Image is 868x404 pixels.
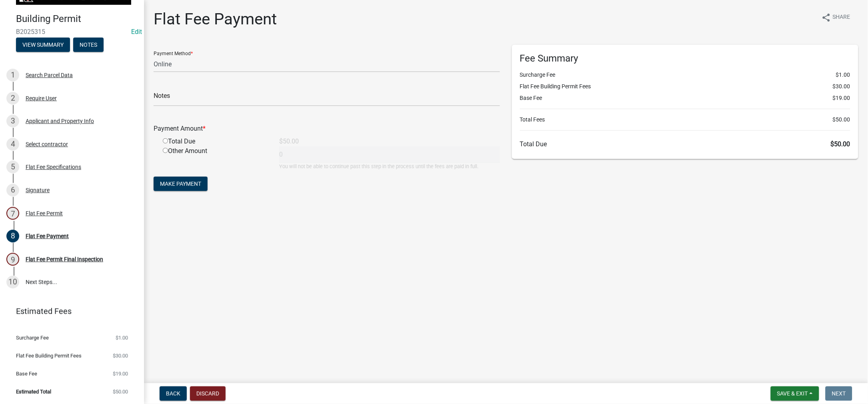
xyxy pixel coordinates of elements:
span: $19.00 [113,371,128,376]
div: Flat Fee Payment [26,233,69,239]
span: Surcharge Fee [16,335,49,340]
div: Payment Amount [148,124,506,133]
span: Back [166,390,180,397]
span: $50.00 [833,115,850,124]
div: 5 [6,161,19,173]
div: 3 [6,115,19,127]
span: $19.00 [833,94,850,102]
li: Total Fees [520,115,850,124]
span: Base Fee [16,371,37,376]
a: Estimated Fees [6,303,131,319]
span: Share [833,13,850,22]
span: Make Payment [160,181,201,187]
span: Next [832,390,846,397]
li: Flat Fee Building Permit Fees [520,82,850,91]
span: $1.00 [116,335,128,340]
button: Discard [190,386,226,401]
h6: Fee Summary [520,53,850,64]
span: Flat Fee Building Permit Fees [16,353,82,358]
span: Save & Exit [777,390,808,397]
h1: Flat Fee Payment [154,10,277,29]
wm-modal-confirm: Edit Application Number [131,28,142,36]
wm-modal-confirm: Summary [16,42,70,48]
h6: Total Due [520,140,850,148]
button: View Summary [16,38,70,52]
button: Notes [73,38,104,52]
wm-modal-confirm: Notes [73,42,104,48]
div: Select contractor [26,141,68,147]
div: Flat Fee Specifications [26,164,81,170]
div: 10 [6,276,19,289]
div: 2 [6,92,19,105]
div: Applicant and Property Info [26,118,94,124]
div: 6 [6,184,19,197]
div: Signature [26,187,50,193]
div: 7 [6,207,19,220]
div: Search Parcel Data [26,72,73,78]
div: 1 [6,69,19,82]
button: Next [826,386,852,401]
a: Edit [131,28,142,36]
div: Require User [26,96,57,101]
div: Total Due [157,137,273,146]
h4: Building Permit [16,13,138,25]
span: $50.00 [113,389,128,394]
span: Estimated Total [16,389,51,394]
button: Back [160,386,187,401]
span: $30.00 [833,82,850,91]
div: Flat Fee Permit Final Inspection [26,257,103,262]
button: shareShare [815,10,857,25]
button: Save & Exit [771,386,819,401]
div: Other Amount [157,146,273,170]
div: 8 [6,230,19,243]
i: share [822,13,831,22]
span: $50.00 [831,140,850,148]
div: 9 [6,253,19,266]
div: Flat Fee Permit [26,211,63,216]
span: $1.00 [836,71,850,79]
li: Base Fee [520,94,850,102]
span: $30.00 [113,353,128,358]
li: Surcharge Fee [520,71,850,79]
span: B2025315 [16,28,128,36]
div: 4 [6,138,19,151]
button: Make Payment [154,177,208,191]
